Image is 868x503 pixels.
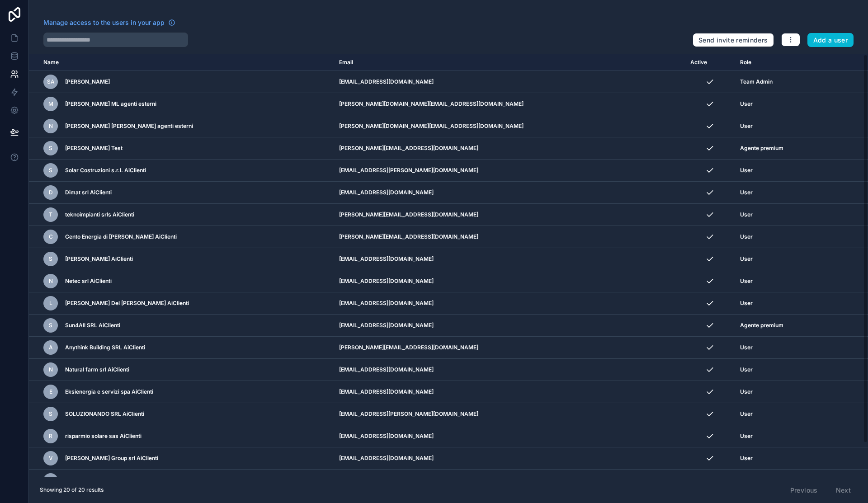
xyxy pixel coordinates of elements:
span: Solar Costruzioni s.r.l. AiClienti [65,167,146,174]
th: Name [29,54,334,71]
span: S [49,167,52,174]
span: M [48,100,53,108]
span: [PERSON_NAME] AiClienti [65,255,133,263]
span: Netec srl AiClienti [65,277,112,285]
span: User [740,122,753,130]
th: Role [735,54,832,71]
span: S [49,322,52,329]
td: [EMAIL_ADDRESS][PERSON_NAME][DOMAIN_NAME] [334,403,685,425]
td: [PERSON_NAME][DOMAIN_NAME][EMAIL_ADDRESS][DOMAIN_NAME] [334,115,685,137]
a: Manage access to the users in your app [43,18,175,27]
span: L [49,300,52,307]
td: [EMAIL_ADDRESS][DOMAIN_NAME] [334,315,685,337]
span: User [740,300,753,307]
span: Team Admin [740,78,773,85]
span: Anythink Building SRL AiClienti [65,344,145,351]
span: [PERSON_NAME] [PERSON_NAME] agenti esterni [65,122,193,130]
span: N [49,277,53,285]
div: scrollable content [29,54,868,477]
span: Dimat srl AiClienti [65,189,112,196]
span: User [740,211,753,218]
td: [EMAIL_ADDRESS][DOMAIN_NAME] [334,425,685,447]
span: S [49,255,52,263]
span: risparmio solare sas AiClienti [65,432,142,440]
span: Manage access to the users in your app [43,18,165,27]
span: [PERSON_NAME] Del [PERSON_NAME] AiClienti [65,300,189,307]
span: Showing 20 of 20 results [40,486,104,494]
span: r [49,432,52,440]
span: SA [47,78,55,85]
span: User [740,344,753,351]
button: Add a user [807,33,854,47]
span: S [49,410,52,418]
td: [EMAIL_ADDRESS][DOMAIN_NAME] [334,248,685,270]
span: t [49,211,52,218]
button: Send invite reminders [693,33,774,47]
td: [EMAIL_ADDRESS][DOMAIN_NAME] [334,292,685,315]
td: [EMAIL_ADDRESS][DOMAIN_NAME] [334,270,685,292]
td: [PERSON_NAME][EMAIL_ADDRESS][DOMAIN_NAME] [334,137,685,160]
span: teknoimpianti srls AiClienti [65,211,134,218]
td: [PERSON_NAME][EMAIL_ADDRESS][DOMAIN_NAME] [334,470,685,492]
td: [PERSON_NAME][EMAIL_ADDRESS][DOMAIN_NAME] [334,204,685,226]
span: User [740,255,753,263]
span: User [740,233,753,240]
span: C [49,233,53,240]
span: User [740,388,753,395]
span: User [740,455,753,462]
td: [PERSON_NAME][DOMAIN_NAME][EMAIL_ADDRESS][DOMAIN_NAME] [334,93,685,115]
td: [EMAIL_ADDRESS][DOMAIN_NAME] [334,182,685,204]
td: [PERSON_NAME][EMAIL_ADDRESS][DOMAIN_NAME] [334,337,685,359]
span: S [49,145,52,152]
span: Cento Energia di [PERSON_NAME] AiClienti [65,233,177,240]
td: [EMAIL_ADDRESS][DOMAIN_NAME] [334,447,685,470]
span: User [740,277,753,285]
td: [PERSON_NAME][EMAIL_ADDRESS][DOMAIN_NAME] [334,226,685,248]
th: Active [685,54,735,71]
span: N [49,366,53,373]
td: [EMAIL_ADDRESS][PERSON_NAME][DOMAIN_NAME] [334,160,685,182]
span: D [49,189,53,196]
span: User [740,432,753,440]
span: Natural farm srl AiClienti [65,366,129,373]
span: Agente premium [740,145,783,152]
td: [EMAIL_ADDRESS][DOMAIN_NAME] [334,359,685,381]
th: Email [334,54,685,71]
span: A [49,344,53,351]
span: [PERSON_NAME] [65,78,110,85]
span: Sun4All SRL AiClienti [65,322,120,329]
span: SOLUZIONANDO SRL AiClienti [65,410,144,418]
td: [EMAIL_ADDRESS][DOMAIN_NAME] [334,381,685,403]
td: [EMAIL_ADDRESS][DOMAIN_NAME] [334,71,685,93]
span: User [740,410,753,418]
span: Agente premium [740,322,783,329]
span: User [740,167,753,174]
span: [PERSON_NAME] Group srl AiClienti [65,455,158,462]
span: E [49,388,52,395]
span: [PERSON_NAME] ML agenti esterni [65,100,156,108]
span: User [740,100,753,108]
span: User [740,366,753,373]
span: Eksienergia e servizi spa AiClienti [65,388,153,395]
span: V [49,455,53,462]
span: User [740,189,753,196]
span: [PERSON_NAME] Test [65,145,123,152]
span: N [49,122,53,130]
